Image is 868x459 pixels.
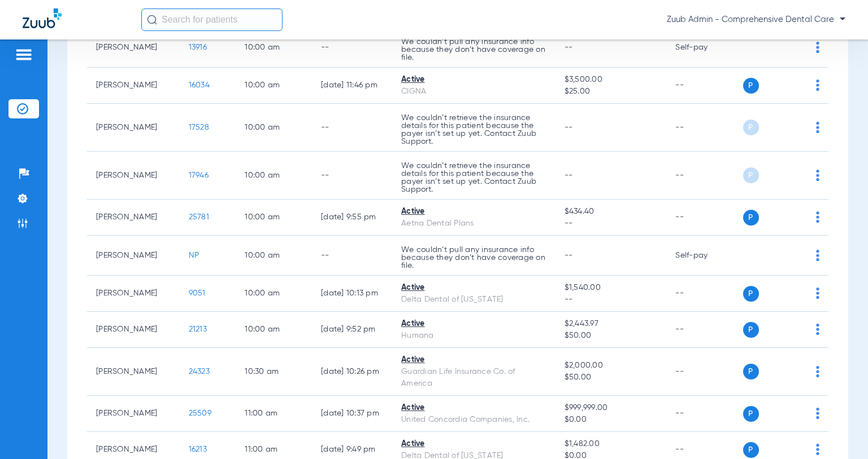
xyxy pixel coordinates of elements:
div: CIGNA [401,86,546,98]
span: 17528 [189,123,209,131]
td: [DATE] 9:55 PM [312,200,392,236]
img: group-dot-blue.svg [816,170,819,181]
span: Zuub Admin - Comprehensive Dental Care [667,14,845,25]
img: group-dot-blue.svg [816,366,819,377]
td: -- [312,152,392,200]
span: 16213 [189,445,207,453]
td: Self-pay [666,236,743,276]
td: 10:00 AM [236,28,312,68]
span: $50.00 [565,330,658,342]
span: -- [565,294,658,306]
div: Active [401,74,546,86]
span: P [743,210,759,226]
span: P [743,78,759,94]
span: P [743,322,759,338]
img: Search Icon [147,15,157,25]
td: 10:00 AM [236,104,312,152]
td: [PERSON_NAME] [87,276,180,312]
td: -- [666,396,743,432]
img: x.svg [791,80,802,91]
span: $2,000.00 [565,360,658,372]
td: [PERSON_NAME] [87,396,180,432]
span: 16034 [189,81,210,89]
span: NP [189,251,199,259]
td: -- [666,276,743,312]
img: x.svg [791,211,802,223]
td: -- [666,104,743,152]
img: group-dot-blue.svg [816,122,819,133]
img: x.svg [791,408,802,419]
img: group-dot-blue.svg [816,80,819,91]
td: [PERSON_NAME] [87,236,180,276]
img: x.svg [791,42,802,53]
td: [PERSON_NAME] [87,28,180,68]
img: group-dot-blue.svg [816,324,819,335]
img: hamburger-icon [15,48,33,61]
p: We couldn’t pull any insurance info because they don’t have coverage on file. [401,246,546,270]
td: [PERSON_NAME] [87,348,180,396]
td: -- [312,236,392,276]
img: x.svg [791,170,802,181]
td: -- [312,28,392,68]
img: x.svg [791,288,802,299]
span: $1,540.00 [565,282,658,294]
div: Delta Dental of [US_STATE] [401,294,546,306]
td: -- [666,68,743,104]
td: Self-pay [666,28,743,68]
td: -- [666,200,743,236]
img: x.svg [791,122,802,133]
td: [PERSON_NAME] [87,68,180,104]
div: Active [401,282,546,294]
span: P [743,406,759,422]
td: [DATE] 11:46 PM [312,68,392,104]
div: Aetna Dental Plans [401,218,546,229]
td: 10:00 AM [236,200,312,236]
span: 25781 [189,213,209,221]
td: 10:00 AM [236,312,312,348]
td: 10:00 AM [236,276,312,312]
td: [PERSON_NAME] [87,152,180,200]
span: $434.40 [565,206,658,218]
span: $999,999.00 [565,402,658,414]
div: Guardian Life Insurance Co. of America [401,366,546,390]
p: We couldn’t retrieve the insurance details for this patient because the payer isn’t set up yet. C... [401,162,546,193]
td: 10:30 AM [236,348,312,396]
td: -- [666,312,743,348]
span: 21213 [189,325,207,333]
span: -- [565,251,573,259]
iframe: Chat Widget [811,405,868,459]
td: 11:00 AM [236,396,312,432]
span: -- [565,171,573,179]
span: P [743,364,759,379]
span: -- [565,123,573,131]
span: $0.00 [565,414,658,426]
td: 10:00 AM [236,152,312,200]
div: Active [401,402,546,414]
div: United Concordia Companies, Inc. [401,414,546,426]
span: 13916 [189,43,207,51]
span: 9051 [189,289,206,297]
img: x.svg [791,366,802,377]
td: [PERSON_NAME] [87,312,180,348]
span: $3,500.00 [565,74,658,86]
span: P [743,120,759,135]
td: 10:00 AM [236,236,312,276]
span: $50.00 [565,372,658,383]
img: group-dot-blue.svg [816,42,819,53]
img: x.svg [791,324,802,335]
span: 25509 [189,409,211,417]
span: $2,443.97 [565,318,658,330]
div: Active [401,438,546,450]
span: 17946 [189,171,209,179]
td: [DATE] 10:37 PM [312,396,392,432]
span: -- [565,218,658,229]
td: [DATE] 10:13 PM [312,276,392,312]
img: group-dot-blue.svg [816,288,819,299]
img: x.svg [791,444,802,455]
td: [DATE] 10:26 PM [312,348,392,396]
td: 10:00 AM [236,68,312,104]
input: Search for patients [141,8,283,31]
span: $1,482.00 [565,438,658,450]
span: 24323 [189,368,210,376]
